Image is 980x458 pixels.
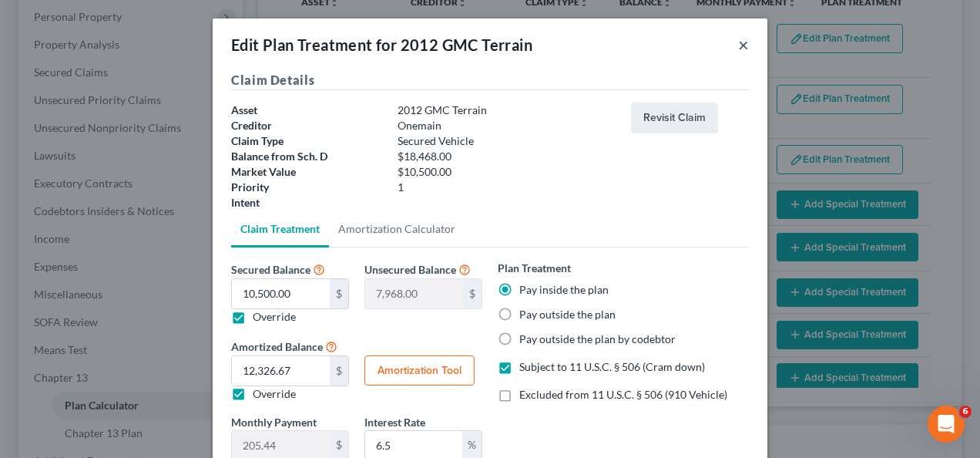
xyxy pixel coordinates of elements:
label: Plan Treatment [498,260,571,276]
div: Edit Plan Treatment for 2012 GMC Terrain [231,34,532,56]
label: Pay outside the plan by codebtor [519,332,676,347]
button: Revisit Claim [631,103,718,133]
div: Secured Vehicle [390,133,623,149]
span: Amortized Balance [231,340,323,353]
h5: Claim Details [231,71,749,90]
label: Pay outside the plan [519,307,616,322]
div: Onemain [390,118,623,133]
div: $18,468.00 [390,149,623,164]
button: Amortization Tool [364,355,475,386]
label: Override [253,309,296,325]
label: Pay inside the plan [519,282,609,298]
span: Unsecured Balance [364,263,456,276]
div: 2012 GMC Terrain [390,103,623,118]
label: Monthly Payment [231,414,317,430]
span: 6 [959,406,972,418]
div: $ [330,356,348,386]
div: $ [330,279,348,308]
div: Market Value [223,164,390,180]
iframe: Intercom live chat [928,406,965,443]
input: 0.00 [232,356,330,386]
span: Excluded from 11 U.S.C. § 506 (910 Vehicle) [519,388,727,401]
div: Priority [223,180,390,195]
a: Amortization Calculator [329,210,465,248]
div: Creditor [223,118,390,133]
span: Secured Balance [231,263,310,276]
a: Claim Treatment [231,210,329,248]
label: Interest Rate [364,414,425,430]
div: Intent [223,195,390,210]
label: Override [253,386,296,402]
span: Subject to 11 U.S.C. § 506 (Cram down) [519,360,705,373]
input: 0.00 [365,279,463,308]
div: Balance from Sch. D [223,149,390,164]
input: 0.00 [232,279,330,308]
div: 1 [390,180,623,195]
div: Asset [223,103,390,118]
button: × [738,35,749,54]
div: $10,500.00 [390,164,623,180]
div: Claim Type [223,133,390,149]
div: $ [463,279,482,308]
